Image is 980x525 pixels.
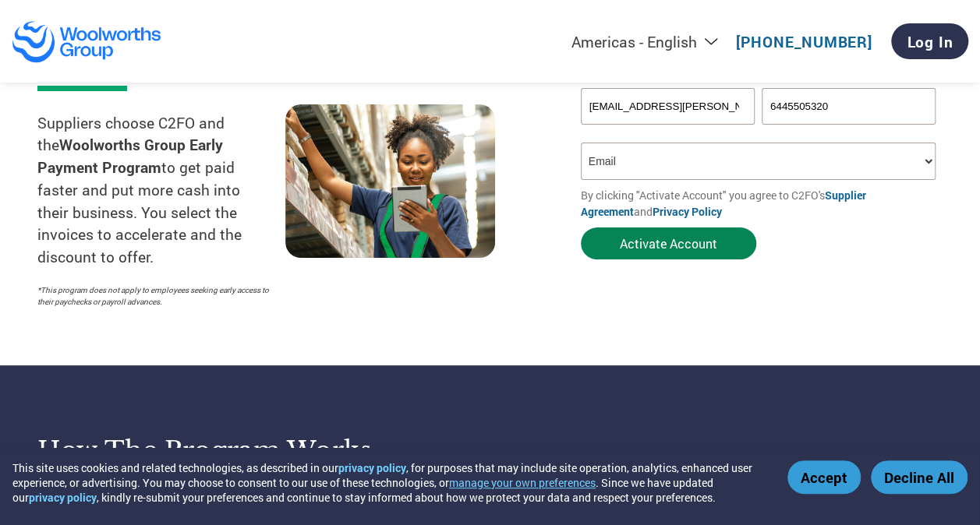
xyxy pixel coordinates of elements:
a: Log In [891,23,968,59]
a: Supplier Agreement [581,188,866,219]
h3: How the program works [37,435,471,466]
div: Inavlid Phone Number [762,126,936,136]
div: Inavlid Email Address [581,126,755,136]
button: Activate Account [581,227,756,259]
img: Woolworths Group [12,20,162,63]
div: This site uses cookies and related technologies, as described in our , for purposes that may incl... [12,460,765,505]
a: privacy policy [29,490,97,505]
button: Accept [787,460,861,494]
p: By clicking "Activate Account" you agree to C2FO's and [581,187,943,220]
input: Phone* [762,88,936,125]
strong: Woolworths Group Early Payment Program [37,135,223,177]
img: supply chain worker [285,104,495,258]
button: manage your own preferences [449,475,596,490]
input: Invalid Email format [581,88,755,125]
p: Suppliers choose C2FO and the to get paid faster and put more cash into their business. You selec... [37,112,285,270]
button: Decline All [871,460,968,494]
p: *This program does not apply to employees seeking early access to their paychecks or payroll adva... [37,284,270,308]
a: privacy policy [338,460,406,475]
a: Privacy Policy [653,204,722,219]
a: [PHONE_NUMBER] [736,32,872,51]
